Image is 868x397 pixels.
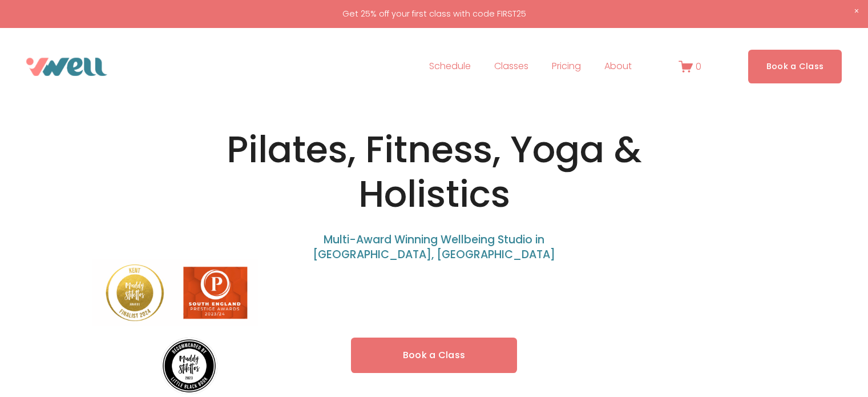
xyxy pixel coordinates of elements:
[494,58,528,76] a: folder dropdown
[552,58,581,76] a: Pricing
[679,59,701,74] a: 0 items in cart
[748,50,842,83] a: Book a Class
[696,60,701,73] span: 0
[494,58,528,75] span: Classes
[604,58,632,75] span: About
[313,232,555,263] span: Multi-Award Winning Wellbeing Studio in [GEOGRAPHIC_DATA], [GEOGRAPHIC_DATA]
[178,127,690,218] h1: Pilates, Fitness, Yoga & Holistics
[351,338,518,374] a: Book a Class
[604,58,632,76] a: folder dropdown
[26,58,107,76] img: VWell
[429,58,471,76] a: Schedule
